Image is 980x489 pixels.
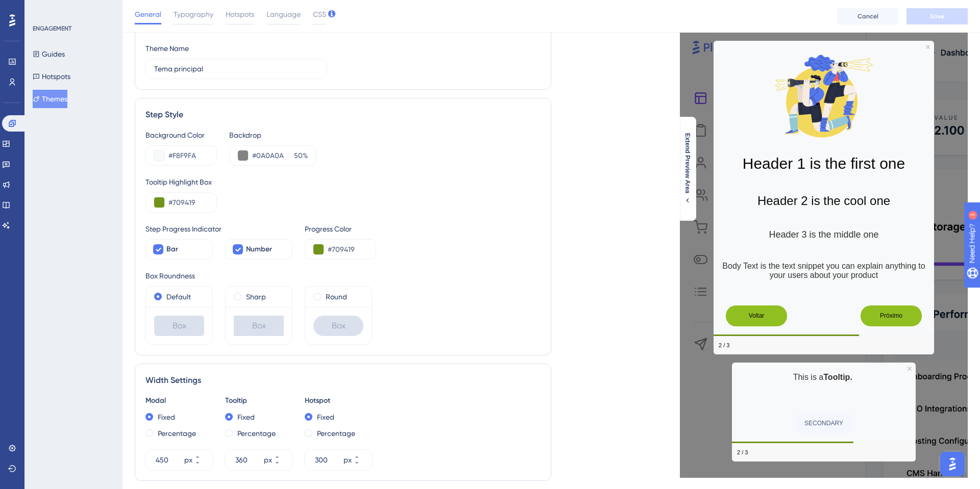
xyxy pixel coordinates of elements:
div: Box Roundness [145,270,541,282]
button: Themes [33,90,67,108]
label: Default [166,291,191,303]
button: Cancel [837,8,898,24]
div: Box [154,316,204,336]
div: px [184,454,192,466]
div: Modal [145,395,213,407]
h1: Header 1 is the first one [722,155,926,172]
span: Hotspots [226,8,254,20]
div: Footer [714,336,934,354]
button: Extend Preview Area [679,133,696,204]
span: Language [266,8,301,20]
div: Footer [732,443,916,461]
button: px [194,460,213,470]
button: Guides [33,45,65,63]
div: Step 2 of 3 [719,341,729,349]
div: Background Color [145,129,217,141]
button: px [354,450,372,460]
div: px [264,454,272,466]
div: Width Settings [145,374,541,387]
b: Tooltip. [823,373,852,381]
label: Percentage [237,427,276,440]
p: This is a [740,371,908,384]
label: Percentage [317,427,355,440]
div: ENGAGEMENT [33,24,71,33]
div: Step Style [145,109,541,121]
div: Tooltip Highlight Box [145,176,541,188]
input: px [235,454,262,466]
input: px [315,454,341,466]
div: Backdrop [229,129,316,141]
h2: Header 2 is the cool one [722,194,926,208]
button: px [194,450,213,460]
button: Save [906,8,968,24]
span: Save [930,12,944,20]
span: General [135,8,161,20]
label: Fixed [317,411,334,423]
label: Fixed [158,411,175,423]
input: % [291,149,303,162]
div: Progress Color [305,223,376,235]
span: Need Help? [24,3,64,15]
input: px [156,454,182,466]
div: 3 [71,5,74,13]
button: px [274,460,292,470]
div: Close Preview [908,367,912,371]
label: % [288,149,308,162]
span: Bar [166,243,178,255]
iframe: UserGuiding AI Assistant Launcher [937,449,968,479]
label: Fixed [237,411,255,423]
span: Extend Preview Area [683,133,692,193]
label: Sharp [246,291,266,303]
div: Theme Name [145,42,189,55]
label: Percentage [158,427,196,440]
span: Cancel [857,12,878,20]
p: Body Text is the text snippet you can explain anything to your users about your product [722,262,926,280]
div: px [344,454,352,466]
button: Next [861,305,922,326]
button: px [354,460,372,470]
div: Box [313,316,363,336]
img: Modal Media [773,45,875,147]
button: SECONDARY [793,413,854,433]
h3: Header 3 is the middle one [722,229,926,240]
div: Box [234,316,284,336]
label: Round [326,291,347,303]
span: CSS [313,8,326,20]
div: Close Preview [926,45,930,49]
div: Tooltip [225,395,292,407]
button: Hotspots [33,67,70,86]
button: Previous [726,305,787,326]
input: Theme Name [154,63,318,74]
div: Step Progress Indicator [145,223,292,235]
span: Number [246,243,272,255]
div: Step 2 of 3 [737,448,748,456]
button: px [274,450,292,460]
div: Hotspot [305,395,372,407]
span: Typography [174,8,213,20]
